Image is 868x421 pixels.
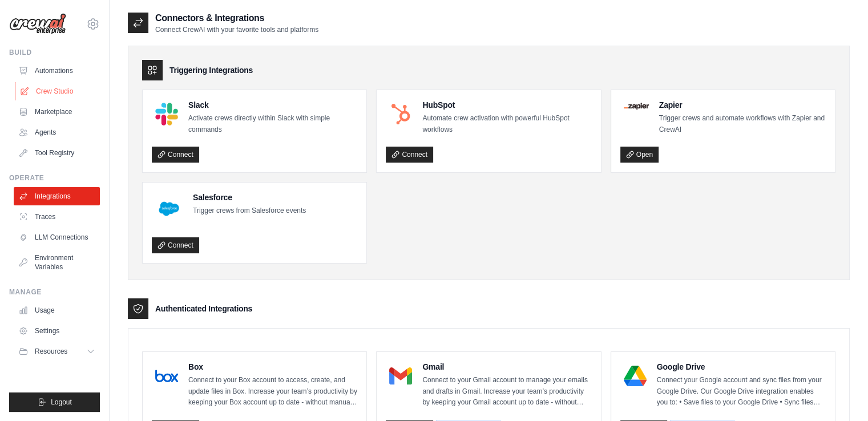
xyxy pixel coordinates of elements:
[193,192,306,203] h4: Salesforce
[14,144,100,162] a: Tool Registry
[14,187,100,205] a: Integrations
[422,375,591,408] p: Connect to your Gmail account to manage your emails and drafts in Gmail. Increase your team’s pro...
[188,113,357,135] p: Activate crews directly within Slack with simple commands
[624,103,649,110] img: Zapier Logo
[188,99,357,111] h4: Slack
[188,361,357,373] h4: Box
[152,147,199,163] a: Connect
[155,365,178,387] img: Box Logo
[155,11,318,25] h2: Connectors & Integrations
[35,347,67,356] span: Resources
[9,13,66,35] img: Logo
[152,237,199,253] a: Connect
[14,342,100,361] button: Resources
[14,228,100,246] a: LLM Connections
[14,103,100,121] a: Marketplace
[422,113,591,135] p: Automate crew activation with powerful HubSpot workflows
[14,301,100,319] a: Usage
[9,48,100,57] div: Build
[9,288,100,297] div: Manage
[169,64,253,76] h3: Triggering Integrations
[155,25,318,34] p: Connect CrewAI with your favorite tools and platforms
[657,375,826,408] p: Connect your Google account and sync files from your Google Drive. Our Google Drive integration e...
[9,392,100,412] button: Logout
[155,195,183,222] img: Salesforce Logo
[155,103,178,126] img: Slack Logo
[193,205,306,217] p: Trigger crews from Salesforce events
[14,208,100,226] a: Traces
[620,147,659,163] a: Open
[389,103,412,126] img: HubSpot Logo
[188,375,357,408] p: Connect to your Box account to access, create, and update files in Box. Increase your team’s prod...
[422,361,591,373] h4: Gmail
[14,322,100,340] a: Settings
[15,82,101,100] a: Crew Studio
[422,99,591,111] h4: HubSpot
[624,365,647,387] img: Google Drive Logo
[386,147,433,163] a: Connect
[659,113,826,135] p: Trigger crews and automate workflows with Zapier and CrewAI
[657,361,826,373] h4: Google Drive
[14,62,100,80] a: Automations
[659,99,826,111] h4: Zapier
[51,398,72,407] span: Logout
[155,303,252,314] h3: Authenticated Integrations
[389,365,412,387] img: Gmail Logo
[14,123,100,141] a: Agents
[9,173,100,183] div: Operate
[14,249,100,276] a: Environment Variables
